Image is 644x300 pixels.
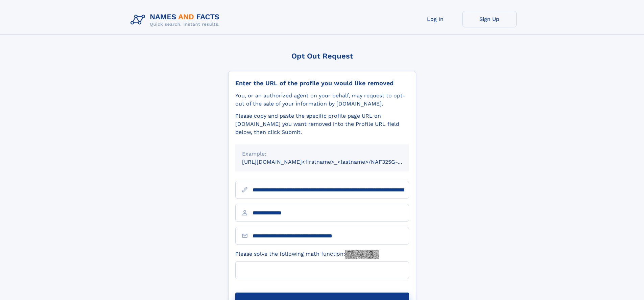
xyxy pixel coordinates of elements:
[228,52,416,60] div: Opt Out Request
[408,11,462,27] a: Log In
[235,79,409,87] div: Enter the URL of the profile you would like removed
[128,11,225,29] img: Logo Names and Facts
[242,159,422,165] small: [URL][DOMAIN_NAME]<firstname>_<lastname>/NAF325G-xxxxxxxx
[462,11,517,27] a: Sign Up
[235,250,379,259] label: Please solve the following math function:
[235,112,409,136] div: Please copy and paste the specific profile page URL on [DOMAIN_NAME] you want removed into the Pr...
[235,92,409,108] div: You, or an authorized agent on your behalf, may request to opt-out of the sale of your informatio...
[242,150,402,158] div: Example:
